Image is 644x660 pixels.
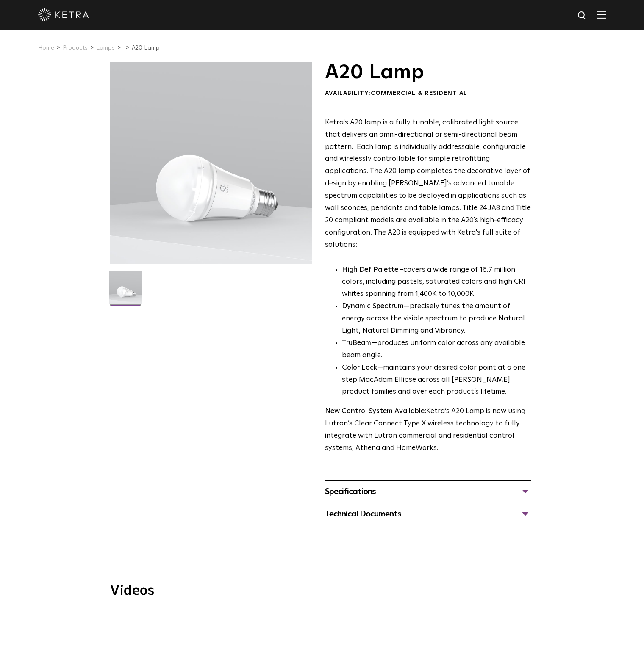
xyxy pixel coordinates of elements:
[96,45,115,51] a: Lamps
[342,362,531,399] li: —maintains your desired color point at a one step MacAdam Ellipse across all [PERSON_NAME] produc...
[109,271,142,310] img: A20-Lamp-2021-Web-Square
[342,340,371,347] strong: TruBeam
[110,584,534,598] h3: Videos
[342,264,531,301] p: covers a wide range of 16.7 million colors, including pastels, saturated colors and high CRI whit...
[325,62,531,83] h1: A20 Lamp
[597,11,606,19] img: Hamburger%20Nav.svg
[371,90,467,96] span: Commercial & Residential
[342,301,531,337] li: —precisely tunes the amount of energy across the visible spectrum to produce Natural Light, Natur...
[325,119,531,249] span: Ketra's A20 lamp is a fully tunable, calibrated light source that delivers an omni-directional or...
[325,507,531,521] div: Technical Documents
[342,266,403,273] strong: High Def Palette -
[342,337,531,362] li: —produces uniform color across any available beam angle.
[38,8,89,21] img: ketra-logo-2019-white
[577,11,588,21] img: search icon
[325,408,426,415] strong: New Control System Available:
[325,89,531,98] div: Availability:
[63,45,88,51] a: Products
[38,45,54,51] a: Home
[325,485,531,498] div: Specifications
[342,303,404,310] strong: Dynamic Spectrum
[132,45,160,51] a: A20 Lamp
[342,364,377,371] strong: Color Lock
[325,406,531,455] p: Ketra’s A20 Lamp is now using Lutron’s Clear Connect Type X wireless technology to fully integrat...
